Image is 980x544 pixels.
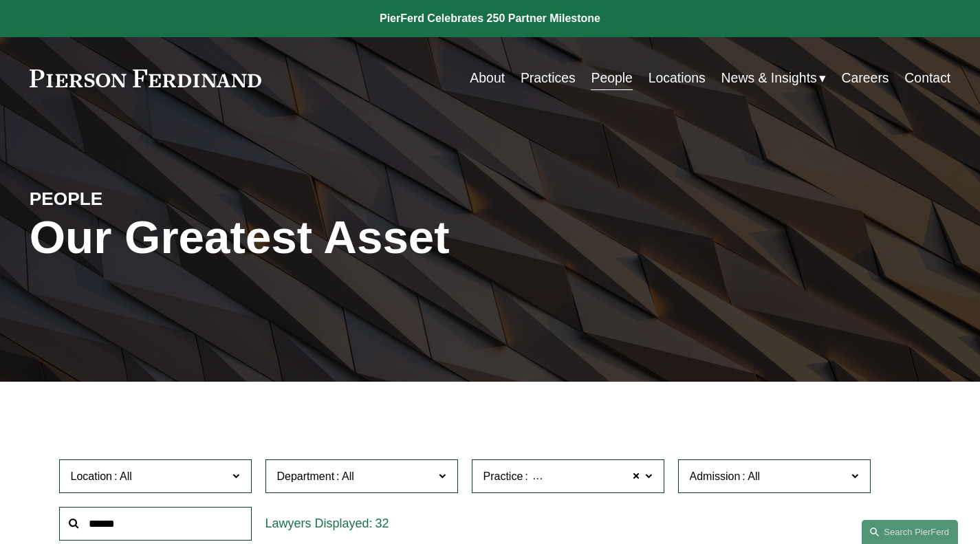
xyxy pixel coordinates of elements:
[375,516,389,530] span: 32
[721,65,826,91] a: folder dropdown
[71,470,113,482] span: Location
[721,66,817,90] span: News & Insights
[530,468,646,486] span: FinTech and Blockchain
[30,211,644,264] h1: Our Greatest Asset
[470,65,505,91] a: About
[483,470,523,482] span: Practice
[842,65,889,91] a: Careers
[649,65,706,91] a: Locations
[591,65,632,91] a: People
[904,65,950,91] a: Contact
[521,65,576,91] a: Practices
[30,188,260,210] h4: PEOPLE
[277,470,335,482] span: Department
[862,520,958,544] a: Search this site
[690,470,741,482] span: Admission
